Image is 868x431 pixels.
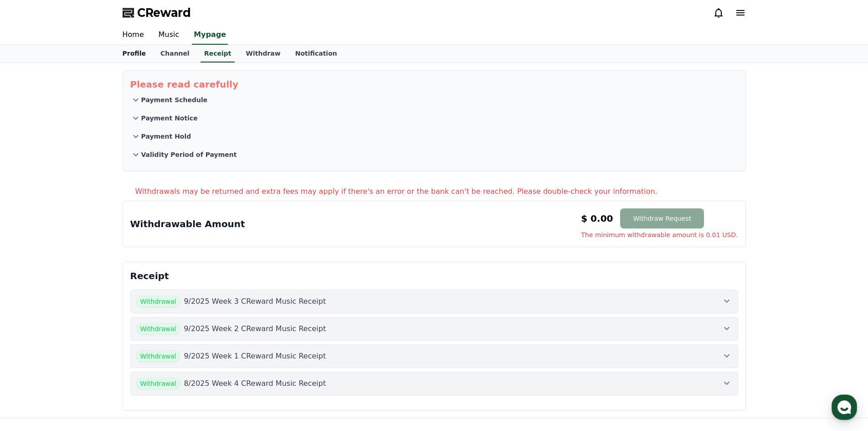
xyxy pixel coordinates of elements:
p: Withdrawable Amount [130,218,245,230]
a: Channel [153,45,197,62]
span: The minimum withdrawable amount is 0.01 USD. [581,230,738,239]
span: Withdrawal [136,296,180,307]
span: Withdrawal [136,350,180,362]
button: Withdraw Request [620,208,704,228]
p: Validity Period of Payment [141,150,237,159]
p: 9/2025 Week 3 CReward Music Receipt [184,296,326,307]
button: Withdrawal 9/2025 Week 1 CReward Music Receipt [130,344,738,368]
button: Payment Schedule [130,91,738,109]
button: Payment Notice [130,109,738,127]
a: Music [151,26,187,45]
span: Withdrawal [136,323,180,335]
a: Profile [115,45,153,62]
button: Validity Period of Payment [130,145,738,164]
a: Home [3,289,60,312]
button: Withdrawal 9/2025 Week 3 CReward Music Receipt [130,290,738,313]
p: 8/2025 Week 4 CReward Music Receipt [184,378,326,389]
button: Payment Hold [130,127,738,145]
a: Home [115,26,151,45]
p: Withdrawals may be returned and extra fees may apply if there's an error or the bank can't be rea... [135,186,746,197]
span: Settings [135,303,157,310]
p: $ 0.00 [581,212,613,225]
p: 9/2025 Week 2 CReward Music Receipt [184,323,326,334]
p: Please read carefully [130,78,738,91]
span: CReward [137,5,191,20]
a: Messages [60,289,118,312]
p: Payment Hold [141,132,191,141]
a: Mypage [192,26,228,45]
p: Receipt [130,270,738,282]
p: 9/2025 Week 1 CReward Music Receipt [184,351,326,362]
button: Withdrawal 9/2025 Week 2 CReward Music Receipt [130,317,738,341]
span: Home [23,303,39,310]
button: Withdrawal 8/2025 Week 4 CReward Music Receipt [130,372,738,395]
p: Payment Schedule [141,95,208,104]
p: Payment Notice [141,114,198,123]
a: CReward [123,5,191,20]
a: Withdraw [238,45,288,62]
span: Messages [76,303,103,311]
span: Withdrawal [136,378,180,389]
a: Notification [288,45,344,62]
a: Settings [118,289,175,312]
a: Receipt [200,45,235,62]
